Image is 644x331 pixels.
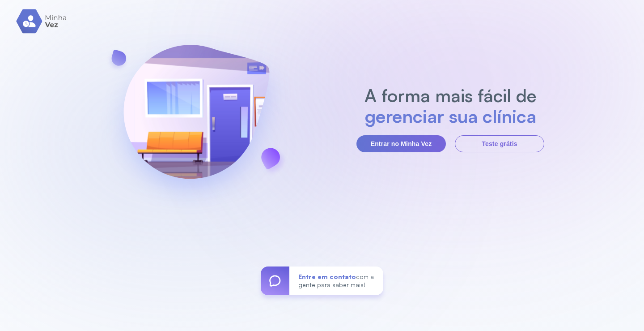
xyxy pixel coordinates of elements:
[100,21,293,216] img: banner-login.svg
[360,106,541,126] h2: gerenciar sua clínica
[289,267,383,295] div: com a gente para saber mais!
[360,85,541,106] h2: A forma mais fácil de
[356,135,446,152] button: Entrar no Minha Vez
[298,273,356,280] span: Entre em contato
[16,9,68,34] img: logo.svg
[261,267,383,295] a: Entre em contatocom a gente para saber mais!
[455,135,544,152] button: Teste grátis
